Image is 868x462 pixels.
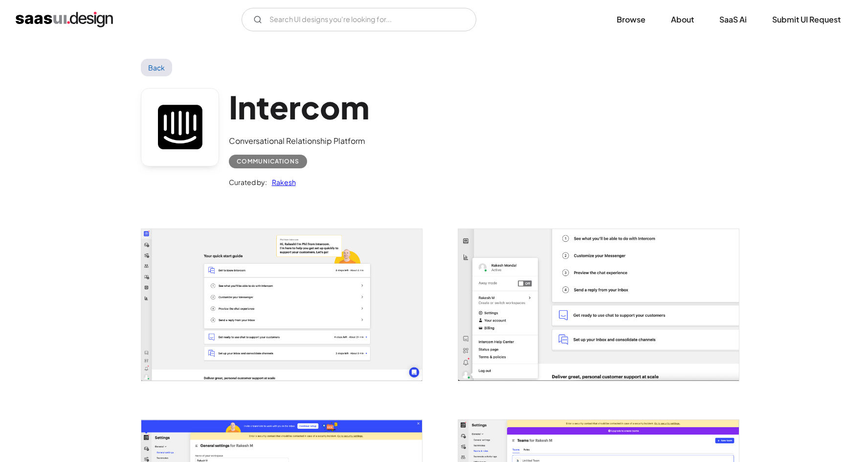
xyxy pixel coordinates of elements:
[242,8,476,31] input: Search UI designs you're looking for...
[659,9,706,30] a: About
[267,176,296,188] a: Rakesh
[760,9,852,30] a: Submit UI Request
[229,176,267,188] div: Curated by:
[458,229,739,380] a: open lightbox
[16,12,113,27] a: home
[229,135,369,147] div: Conversational Relationship Platform
[141,229,422,380] img: 6016bb54eaca0a2176620638_Intercom-home.jpg
[605,9,657,30] a: Browse
[458,229,739,380] img: 6016bb54a2b63e7a4f14bb4a_Intercom-menu.jpg
[242,8,476,31] form: Email Form
[237,156,299,167] div: Communications
[141,229,422,380] a: open lightbox
[141,59,173,76] a: Back
[708,9,758,30] a: SaaS Ai
[229,88,369,126] h1: Intercom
